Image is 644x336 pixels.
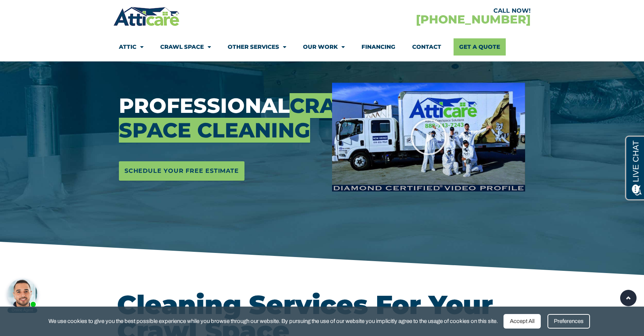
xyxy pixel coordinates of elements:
[48,317,498,326] span: We use cookies to give you the best possible experience while you browse through our website. By ...
[503,314,541,329] div: Accept All
[119,93,321,143] h3: Professional
[124,165,239,177] span: Schedule Your Free Estimate
[119,93,372,143] span: Crawl Space Cleaning
[410,118,447,156] div: Play Video
[322,8,531,14] div: CALL NOW!
[454,38,506,56] a: Get A Quote
[160,38,211,56] a: Crawl Space
[4,276,41,314] iframe: Chat Invitation
[412,38,441,56] a: Contact
[303,38,345,56] a: Our Work
[228,38,286,56] a: Other Services
[18,6,60,15] span: Opens a chat window
[119,38,143,56] a: Attic
[547,314,590,329] div: Preferences
[119,161,244,181] a: Schedule Your Free Estimate
[119,38,525,56] nav: Menu
[362,38,395,56] a: Financing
